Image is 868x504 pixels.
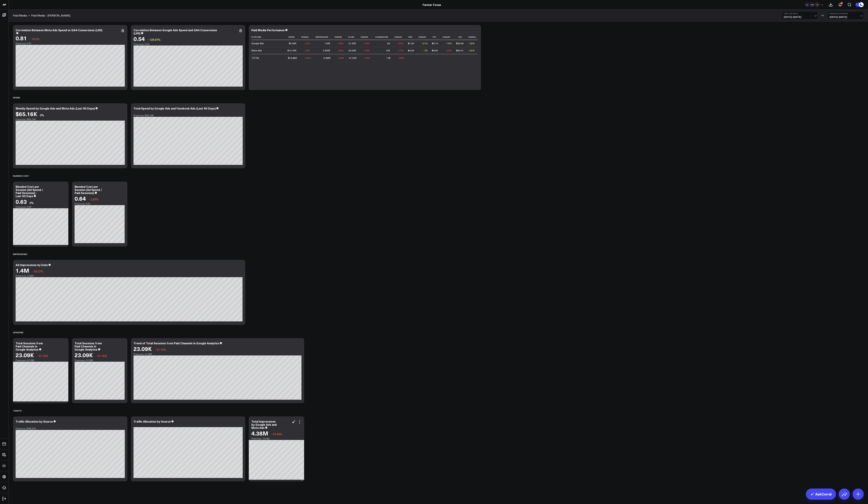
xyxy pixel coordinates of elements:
[133,43,243,45] div: Previous: 0.23
[348,49,356,52] div: 20.04K
[133,419,171,423] div: Traffic Allocation by Source
[397,49,404,52] div: ↓ 71%
[820,14,826,16] div: VS
[431,34,441,40] th: Cpc
[397,56,404,60] div: ↓ 68%
[251,34,286,40] th: Platform
[13,14,27,17] a: Paid Media
[432,42,438,45] div: $0.10
[16,198,27,205] div: 0.63
[359,34,373,40] th: Change
[16,185,43,198] div: Blended Cost per Session (Ad Spend / Paid Sessions) - Last 90 Days
[75,185,102,195] div: Blended Cost per Session (Ad Spend / Paid Sessions)
[468,42,475,45] div: ↑ 28%
[133,106,216,110] div: Total Spend by Google Ads and Facebook Ads (Last 90 Days)
[16,341,43,351] div: Total Sessions from Paid Channels in Google Analytics
[16,427,125,430] div: Previous: $66.37K
[133,114,243,117] div: Previous: $65.16K
[39,354,48,358] span: 51.15%
[421,42,428,45] div: ↑ 41%
[271,432,272,436] span: ↓
[313,34,333,40] th: Impressions
[337,42,344,45] div: ↓ 58%
[286,34,300,40] th: Spend
[393,34,407,40] th: Change
[805,3,809,7] div: AL
[16,205,66,208] div: Previous: 0.63
[287,49,296,52] div: $12.79K
[16,263,48,267] div: Ad Impressions by Date
[251,430,268,436] div: 4.38M
[31,14,70,17] a: Paid Media - [PERSON_NAME]
[445,42,452,45] div: ↑ 19%
[841,2,843,4] div: 4
[300,34,313,40] th: Change
[75,359,125,362] div: Previous: 47.26K
[16,419,53,423] div: Traffic Allocation by Source
[16,274,243,277] div: Previous: 3.35M
[32,269,33,274] span: ↓
[397,42,404,45] div: ↓ 54%
[34,269,43,273] span: 58.27%
[251,56,260,60] div: TOTAL
[815,3,819,7] div: JH
[348,42,356,45] div: 21.39K
[40,113,44,117] div: 0%
[251,28,285,32] div: Paid Media Performance
[417,34,431,40] th: Change
[37,354,38,358] span: ↓
[29,37,31,41] span: ↓
[408,49,414,52] div: $4.28
[349,56,357,60] div: 41.42K
[363,49,370,52] div: ↓ 30%
[323,56,330,60] div: 4.38M
[16,118,125,121] div: Previous: $65.16K
[133,353,302,355] div: Previous: 47.26K
[364,56,370,60] div: ↓ 42%
[467,34,478,40] th: Change
[456,42,464,45] div: $53.49
[16,35,27,41] div: 0.81
[806,489,836,500] a: AskCorral
[16,111,37,117] div: $65.16K
[289,42,296,45] div: $2.09K
[96,354,97,358] span: ↓
[441,34,455,40] th: Change
[16,106,95,110] div: Weekly Spend by Google Ads and Meta Ads (Last 90 Days)
[828,11,864,20] button: Previous Period[DATE]-[DATE]
[784,16,816,18] span: [DATE] - [DATE]
[251,437,302,440] div: Previous: 10.4M
[408,42,414,45] div: $1.49
[251,49,262,52] div: Meta Ads
[830,12,862,15] b: Previous Period
[456,49,464,52] div: $92.01
[133,28,217,35] div: Correlation Between Google Ads Spend and GA4 Conversions (L90)
[830,16,862,18] span: [DATE] - [DATE]
[407,34,417,40] th: Cpm
[822,3,823,6] span: +
[445,49,452,52] div: ↓ 35%
[422,49,428,52] div: ↑ 7%
[16,42,125,45] div: Previous: 0.91
[273,432,282,436] span: 57.83%
[13,14,30,17] div: >
[432,49,438,52] div: $0.64
[13,250,27,258] div: Impressions
[337,56,344,60] div: ↓ 58%
[75,202,125,205] div: Previous: 0.67
[387,42,390,45] div: 39
[784,12,816,15] b: Last 30 Days
[304,42,310,45] div: ↓ 41%
[455,34,467,40] th: Cpa
[32,37,40,41] span: 10.2%
[133,341,219,345] div: Trend of Total Sessions from Paid Channels in Google Analytics
[820,3,824,7] button: +
[90,197,98,201] span: 3.83%
[386,49,390,52] div: 139
[304,56,311,60] div: ↓ 53%
[324,42,330,45] div: 1.4M
[304,49,310,52] div: ↓ 55%
[251,42,264,45] div: Google Ads
[468,49,475,52] div: ↑ 55%
[157,348,166,351] span: 51.15%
